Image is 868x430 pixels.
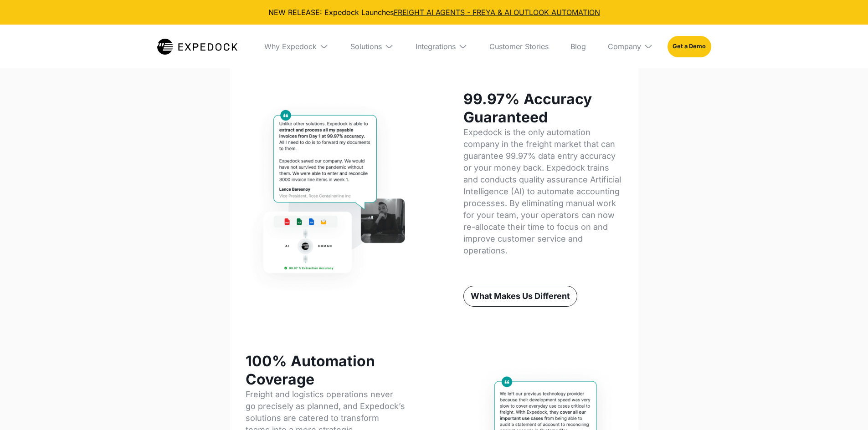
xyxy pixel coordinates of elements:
p: Expedock is the only automation company in the freight market that can guarantee 99.97% data entr... [463,126,623,257]
div: Why Expedock [264,42,317,51]
div: Solutions [350,42,382,51]
h2: 100% Automation Coverage [246,352,405,389]
a: FREIGHT AI AGENTS - FREYA & AI OUTLOOK AUTOMATION [394,8,600,17]
h2: 99.97% Accuracy Guaranteed [463,90,623,126]
a: Get a Demo [668,36,711,57]
a: Customer Stories [482,25,556,68]
div: Integrations [416,42,456,51]
div: NEW RELEASE: Expedock Launches [7,7,861,17]
a: Blog [563,25,593,68]
a: What Makes Us Different [463,286,577,307]
div: Company [608,42,641,51]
